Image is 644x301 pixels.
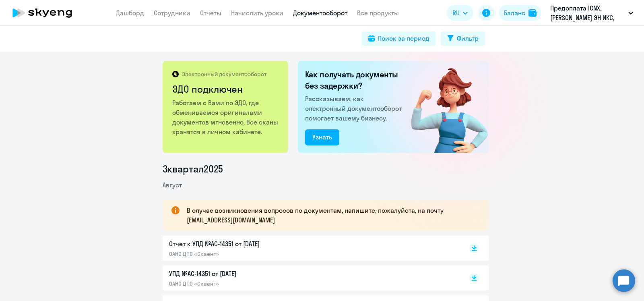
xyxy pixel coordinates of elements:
a: УПД №AC-14351 от [DATE]ОАНО ДПО «Скаенг» [169,269,452,287]
button: Поиск за период [362,31,436,46]
a: Документооборот [293,9,347,17]
p: ОАНО ДПО «Скаенг» [169,280,338,287]
img: connected [398,61,489,153]
button: Фильтр [441,31,485,46]
a: Отчеты [200,9,221,17]
span: RU [452,8,460,18]
a: Отчет к УПД №AC-14351 от [DATE]ОАНО ДПО «Скаенг» [169,239,452,257]
p: В случае возникновения вопросов по документам, напишите, пожалуйста, на почту [EMAIL_ADDRESS][DOM... [187,206,474,225]
p: Отчет к УПД №AC-14351 от [DATE] [169,239,338,249]
a: Начислить уроки [231,9,283,17]
button: Предоплата ICNX, [PERSON_NAME] ЭН ИКС, ООО [546,3,637,23]
a: Сотрудники [154,9,190,17]
p: Рассказываем, как электронный документооборот помогает вашему бизнесу. [305,94,405,123]
p: УПД №AC-14351 от [DATE] [169,269,338,278]
p: ОАНО ДПО «Скаенг» [169,250,338,257]
h2: Как получать документы без задержки? [305,69,405,91]
span: Август [163,181,182,189]
div: Баланс [504,8,525,18]
li: 3 квартал 2025 [163,162,489,175]
a: Дашборд [116,9,144,17]
div: Узнать [312,132,332,142]
button: Узнать [305,129,339,145]
button: Балансbalance [499,5,541,21]
div: Поиск за период [378,33,429,43]
div: Фильтр [457,33,479,43]
a: Все продукты [357,9,399,17]
p: Работаем с Вами по ЭДО, где обмениваемся оригиналами документов мгновенно. Все сканы хранятся в л... [172,98,280,137]
button: RU [447,5,473,21]
p: Электронный документооборот [182,71,266,78]
p: Предоплата ICNX, [PERSON_NAME] ЭН ИКС, ООО [550,3,625,23]
h2: ЭДО подключен [172,83,280,95]
img: balance [528,9,537,17]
